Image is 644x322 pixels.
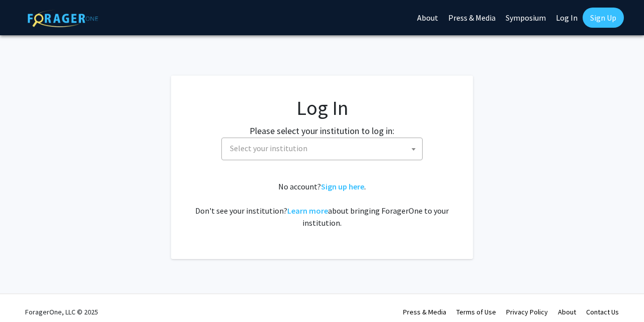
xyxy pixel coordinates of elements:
[287,206,328,216] a: Learn more about bringing ForagerOne to your institution
[191,180,453,229] div: No account? . Don't see your institution? about bringing ForagerOne to your institution.
[226,138,422,159] span: Select your institution
[250,124,394,138] label: Please select your institution to log in:
[586,307,619,316] a: Contact Us
[506,307,548,316] a: Privacy Policy
[583,8,624,28] a: Sign Up
[28,10,98,27] img: ForagerOne Logo
[221,138,423,160] span: Select your institution
[403,307,446,316] a: Press & Media
[456,307,496,316] a: Terms of Use
[321,181,364,191] a: Sign up here
[558,307,576,316] a: About
[191,96,453,120] h1: Log In
[230,143,307,153] span: Select your institution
